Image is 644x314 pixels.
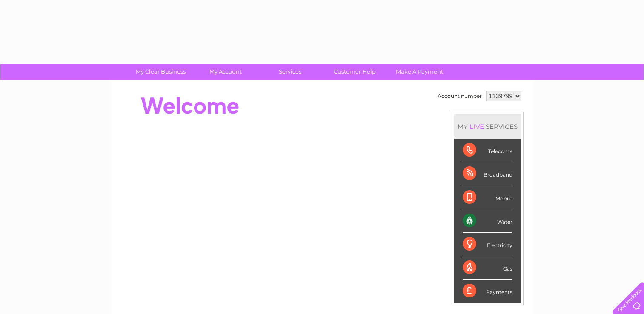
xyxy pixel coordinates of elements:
[320,64,390,80] a: Customer Help
[463,233,512,256] div: Electricity
[190,64,260,80] a: My Account
[463,209,512,233] div: Water
[435,89,484,103] td: Account number
[454,114,521,139] div: MY SERVICES
[463,162,512,186] div: Broadband
[384,64,455,80] a: Make A Payment
[463,186,512,209] div: Mobile
[255,64,325,80] a: Services
[463,139,512,162] div: Telecoms
[463,280,512,303] div: Payments
[468,123,486,131] div: LIVE
[463,256,512,280] div: Gas
[126,64,196,80] a: My Clear Business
